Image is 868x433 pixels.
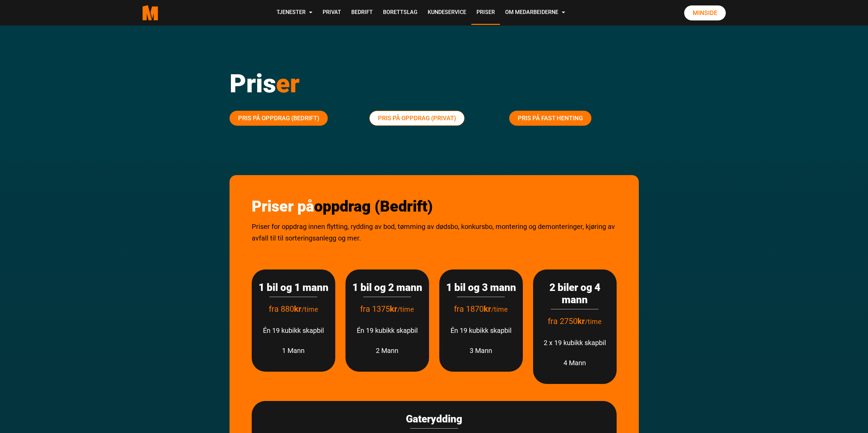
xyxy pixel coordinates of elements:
[259,281,328,294] h3: 1 bil og 1 mann
[269,304,301,314] span: fra 880
[491,305,508,313] span: /time
[314,197,433,215] span: oppdrag (Bedrift)
[484,304,491,314] strong: kr
[252,197,617,216] h2: Priser på
[230,111,328,126] a: Pris på oppdrag (Bedrift)
[540,357,610,369] p: 4 Mann
[259,413,610,425] h3: Gaterydding
[684,5,726,20] a: Minside
[397,305,414,313] span: /time
[352,281,422,294] h3: 1 bil og 2 mann
[346,1,378,25] a: Bedrift
[577,316,585,326] strong: kr
[446,281,516,294] h3: 1 bil og 3 mann
[585,318,602,326] span: /time
[360,304,397,314] span: fra 1375
[540,281,610,306] h3: 2 biler og 4 mann
[446,345,516,356] p: 3 Mann
[271,1,318,25] a: Tjenester
[369,111,465,126] a: Pris på oppdrag (Privat)
[454,304,491,314] span: fra 1870
[390,304,397,314] strong: kr
[301,305,318,313] span: /time
[259,325,328,336] p: Én 19 kubikk skapbil
[378,1,423,25] a: Borettslag
[500,1,570,25] a: Om Medarbeiderne
[352,345,422,356] p: 2 Mann
[276,68,299,98] span: er
[259,345,328,356] p: 1 Mann
[352,325,422,336] p: Én 19 kubikk skapbil
[318,1,346,25] a: Privat
[548,316,585,326] span: fra 2750
[509,111,591,126] a: Pris på fast henting
[294,304,301,314] strong: kr
[446,325,516,336] p: Én 19 kubikk skapbil
[230,68,639,99] h1: Pris
[423,1,471,25] a: Kundeservice
[540,337,610,349] p: 2 x 19 kubikk skapbil
[471,1,500,25] a: Priser
[252,222,615,242] span: Priser for oppdrag innen flytting, rydding av bod, tømming av dødsbo, konkursbo, montering og dem...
